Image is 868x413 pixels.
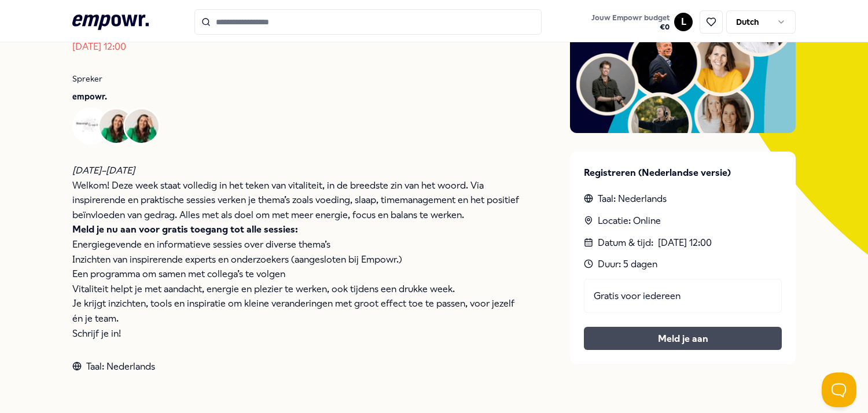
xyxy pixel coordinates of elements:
[584,235,782,250] div: Datum & tijd :
[72,267,524,282] p: Een programma om samen met collega’s te volgen
[72,359,524,374] div: Taal: Nederlands
[100,109,133,143] img: Avatar
[658,235,712,250] time: [DATE] 12:00
[584,327,782,350] button: Meld je aan
[72,178,524,223] p: Welkom! Deze week staat volledig in het teken van vitaliteit, in de breedste zin van het woord. V...
[72,224,298,235] strong: Meld je nu aan voor gratis toegang tot alle sessies:
[72,326,524,341] p: Schrijf je in!
[591,23,670,32] span: € 0
[591,13,670,23] span: Jouw Empowr budget
[593,331,773,346] a: Meld je aan
[74,109,108,143] img: Avatar
[822,373,856,407] iframe: Help Scout Beacon - Open
[72,282,524,297] p: Vitaliteit helpt je met aandacht, energie en plezier te werken, ook tijdens een drukke week.
[584,279,782,314] div: Gratis voor iedereen
[587,10,674,34] a: Jouw Empowr budget€0
[72,252,524,267] p: Inzichten van inspirerende experts en onderzoekers (aangesloten bij Empowr.)
[584,165,782,180] p: Registreren (Nederlandse versie)
[589,11,672,34] button: Jouw Empowr budget€0
[584,191,782,207] div: Taal: Nederlands
[194,9,542,35] input: Search for products, categories or subcategories
[72,296,524,326] p: Je krijgt inzichten, tools en inspiratie om kleine veranderingen met groot effect toe te passen, ...
[72,237,524,252] p: Energiegevende en informatieve sessies over diverse thema’s
[72,165,135,176] em: [DATE]–[DATE]
[584,213,782,228] div: Locatie: Online
[72,90,524,103] p: empowr.
[72,41,126,52] time: [DATE] 12:00
[125,109,159,143] img: Avatar
[584,257,782,272] div: Duur: 5 dagen
[72,72,524,85] p: Spreker
[674,13,693,31] button: L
